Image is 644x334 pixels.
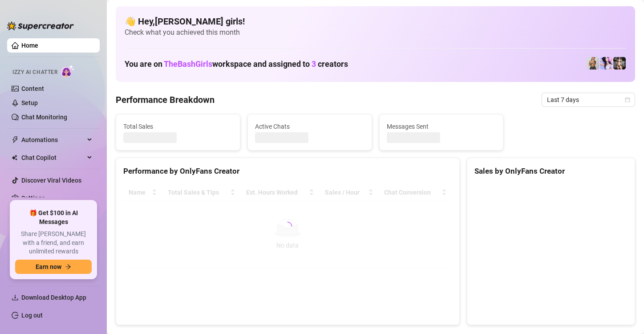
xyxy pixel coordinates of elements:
[12,68,57,77] span: Izzy AI Chatter
[600,57,612,69] img: Ary
[21,195,45,202] a: Settings
[164,59,212,69] span: TheBashGirls
[123,122,233,131] span: Total Sales
[21,151,85,165] span: Chat Copilot
[21,42,38,49] a: Home
[36,263,61,270] span: Earn now
[21,133,85,147] span: Automations
[283,222,292,231] span: loading
[12,136,19,143] span: thunderbolt
[255,122,365,131] span: Active Chats
[61,65,75,77] img: AI Chatter
[125,15,626,28] h4: 👋 Hey, [PERSON_NAME] girls !
[21,99,38,106] a: Setup
[123,165,452,177] div: Performance by OnlyFans Creator
[474,165,628,177] div: Sales by OnlyFans Creator
[387,122,496,131] span: Messages Sent
[587,57,599,69] img: BernadetteTur
[15,230,92,256] span: Share [PERSON_NAME] with a friend, and earn unlimited rewards
[7,21,74,30] img: logo-BBDzfeDw.svg
[15,260,92,274] button: Earn nowarrow-right
[65,264,71,270] span: arrow-right
[15,209,92,226] span: 🎁 Get $100 in AI Messages
[21,312,43,319] a: Log out
[12,155,17,161] img: Chat Copilot
[116,94,215,106] h4: Performance Breakdown
[125,28,626,37] span: Check what you achieved this month
[125,59,348,69] h1: You are on workspace and assigned to creators
[21,177,81,184] a: Discover Viral Videos
[312,59,316,69] span: 3
[12,294,19,301] span: download
[21,294,86,301] span: Download Desktop App
[21,114,67,121] a: Chat Monitoring
[613,57,626,69] img: Bonnie
[625,97,630,102] span: calendar
[547,93,630,106] span: Last 7 days
[21,85,44,92] a: Content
